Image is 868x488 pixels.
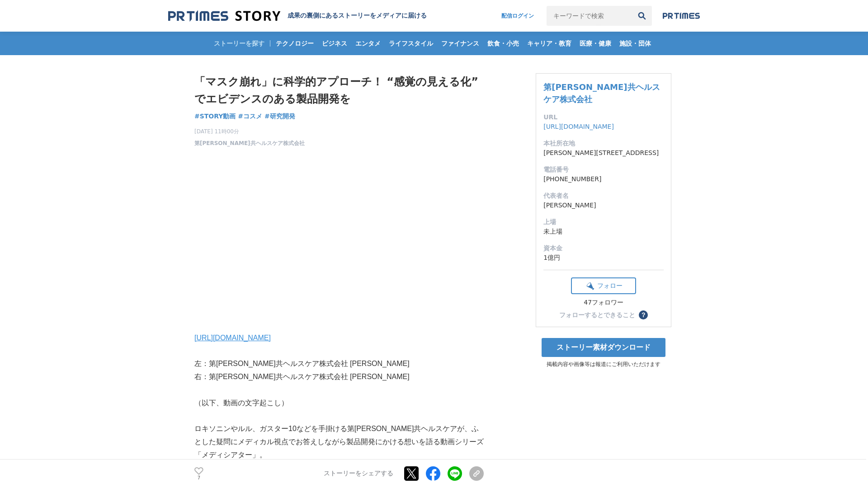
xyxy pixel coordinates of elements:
span: ？ [640,312,646,318]
a: #STORY動画 [194,112,236,121]
a: [URL][DOMAIN_NAME] [543,123,614,130]
span: 施設・団体 [616,39,655,47]
dd: [PERSON_NAME][STREET_ADDRESS] [543,148,664,158]
dt: 代表者名 [543,191,664,201]
a: 飲食・小売 [484,32,523,55]
p: ロキソニンやルル、ガスター10などを手掛ける第[PERSON_NAME]共ヘルスケアが、ふとした疑問にメディカル視点でお答えしながら製品開発にかける想いを語る動画シリーズ「メディシアター」。 [194,422,484,461]
a: ファイナンス [438,32,483,55]
button: ？ [639,310,648,319]
dd: [PHONE_NUMBER] [543,174,664,184]
span: 医療・健康 [576,39,615,47]
dt: 資本金 [543,244,664,253]
p: 左：第[PERSON_NAME]共ヘルスケア株式会社 [PERSON_NAME] [194,357,484,371]
span: #研究開発 [264,112,295,120]
span: キャリア・教育 [524,39,575,47]
h2: 成果の裏側にあるストーリーをメディアに届ける [288,12,427,20]
img: 成果の裏側にあるストーリーをメディアに届ける [168,10,280,22]
span: #コスメ [238,112,262,120]
div: フォローするとできること [559,312,635,318]
a: [URL][DOMAIN_NAME] [194,334,271,342]
a: キャリア・教育 [524,32,575,55]
dt: 本社所在地 [543,139,664,148]
span: エンタメ [352,39,384,47]
span: ライフスタイル [385,39,437,47]
input: キーワードで検索 [547,6,632,26]
p: 7 [194,476,203,480]
div: 47フォロワー [571,299,636,307]
dt: 上場 [543,217,664,227]
p: 右：第[PERSON_NAME]共ヘルスケア株式会社 [PERSON_NAME] [194,371,484,384]
span: テクノロジー [272,39,317,47]
a: 成果の裏側にあるストーリーをメディアに届ける 成果の裏側にあるストーリーをメディアに届ける [168,10,427,22]
dd: 未上場 [543,227,664,236]
dd: [PERSON_NAME] [543,201,664,210]
a: テクノロジー [272,32,317,55]
a: 第[PERSON_NAME]共ヘルスケア株式会社 [543,82,660,104]
a: エンタメ [352,32,384,55]
dd: 1億円 [543,253,664,263]
a: 施設・団体 [616,32,655,55]
span: 飲食・小売 [484,39,523,47]
a: ストーリー素材ダウンロード [542,338,665,357]
dt: URL [543,113,664,122]
a: 医療・健康 [576,32,615,55]
a: 第[PERSON_NAME]共ヘルスケア株式会社 [194,139,305,147]
h1: 「マスク崩れ」に科学的アプローチ！ “感覚の見える化”でエビデンスのある製品開発を [194,73,484,108]
span: ビジネス [318,39,351,47]
button: フォロー [571,277,636,294]
p: ストーリーをシェアする [324,470,393,478]
a: #コスメ [238,112,262,121]
a: ビジネス [318,32,351,55]
dt: 電話番号 [543,165,664,174]
span: [DATE] 11時00分 [194,127,305,136]
span: #STORY動画 [194,112,236,120]
span: ファイナンス [438,39,483,47]
img: prtimes [663,12,700,19]
a: 配信ログイン [492,6,543,26]
a: #研究開発 [264,112,295,121]
p: 掲載内容や画像等は報道にご利用いただけます [536,361,671,368]
a: ライフスタイル [385,32,437,55]
button: 検索 [632,6,652,26]
p: （以下、動画の文字起こし） [194,397,484,410]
